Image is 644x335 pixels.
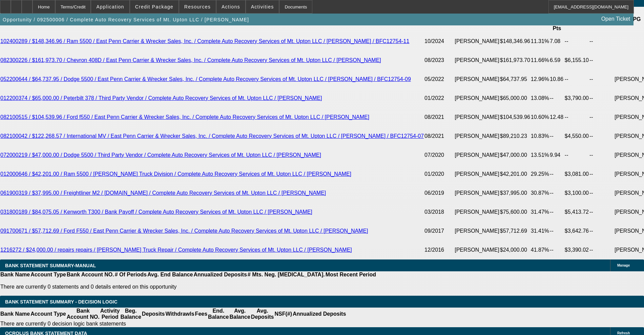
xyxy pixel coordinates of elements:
[424,89,454,108] td: 01/2022
[549,222,564,240] td: --
[454,108,500,127] td: [PERSON_NAME]
[531,222,549,240] td: 31.41%
[184,4,211,9] span: Resources
[531,70,549,89] td: 12.96%
[500,184,531,203] td: $37,995.00
[564,89,589,108] td: $3,790.00
[531,32,549,51] td: 11.31%
[500,108,531,127] td: $104,539.96
[292,308,346,320] th: Annualized Deposits
[531,108,549,127] td: 10.60%
[0,133,424,139] a: 082100042 / $122,268.57 / International MV / East Penn Carrier & Wrecker Sales, Inc. / Complete A...
[454,70,500,89] td: [PERSON_NAME]
[531,89,549,108] td: 13.08%
[549,203,564,222] td: --
[216,0,245,13] button: Actions
[500,240,531,259] td: $24,000.00
[589,70,614,89] td: --
[564,127,589,146] td: $4,550.00
[229,308,250,320] th: Avg. Balance
[564,184,589,203] td: $3,100.00
[454,240,500,259] td: [PERSON_NAME]
[0,209,312,215] a: 031800189 / $84,075.05 / Kenworth T300 / Bank Payoff / Complete Auto Recovery Services of Mt. Upt...
[247,271,325,278] th: # Mts. Neg. [MEDICAL_DATA].
[222,4,240,9] span: Actions
[165,308,194,320] th: Withdrawls
[130,0,179,13] button: Credit Package
[531,184,549,203] td: 30.87%
[549,32,564,51] td: 7.08
[564,108,589,127] td: --
[564,146,589,165] td: --
[549,89,564,108] td: --
[115,271,147,278] th: # Of Periods
[0,76,411,82] a: 052200644 / $64,737.95 / Dodge 5500 / East Penn Carrier & Wrecker Sales, Inc. / Complete Auto Rec...
[549,51,564,70] td: 6.59
[454,184,500,203] td: [PERSON_NAME]
[424,127,454,146] td: 08/2021
[142,308,165,320] th: Deposits
[246,0,279,13] button: Activities
[589,127,614,146] td: --
[564,51,589,70] td: $6,155.10
[424,203,454,222] td: 03/2018
[549,127,564,146] td: --
[30,271,66,278] th: Account Type
[424,32,454,51] td: 10/2024
[66,271,115,278] th: Bank Account NO.
[500,165,531,184] td: $42,201.00
[179,0,216,13] button: Resources
[531,165,549,184] td: 29.25%
[589,32,614,51] td: --
[549,240,564,259] td: --
[564,240,589,259] td: $3,390.02
[424,51,454,70] td: 08/2023
[424,240,454,259] td: 12/2016
[589,165,614,184] td: --
[589,146,614,165] td: --
[531,203,549,222] td: 31.47%
[100,308,120,320] th: Activity Period
[454,127,500,146] td: [PERSON_NAME]
[617,264,630,267] span: Manage
[589,240,614,259] td: --
[589,184,614,203] td: --
[0,38,409,44] a: 102400289 / $148,346.96 / Ram 5500 / East Penn Carrier & Wrecker Sales, Inc. / Complete Auto Reco...
[454,165,500,184] td: [PERSON_NAME]
[30,308,66,320] th: Account Type
[549,70,564,89] td: 10.86
[589,203,614,222] td: --
[251,4,274,9] span: Activities
[208,308,229,320] th: End. Balance
[454,51,500,70] td: [PERSON_NAME]
[454,203,500,222] td: [PERSON_NAME]
[454,32,500,51] td: [PERSON_NAME]
[96,4,124,9] span: Application
[147,271,193,278] th: Avg. End Balance
[274,308,292,320] th: NSF(#)
[120,308,141,320] th: Beg. Balance
[0,95,322,101] a: 012200374 / $65,000.00 / Peterbilt 378 / Third Party Vendor / Complete Auto Recovery Services of ...
[549,146,564,165] td: 9.94
[251,308,274,320] th: Avg. Deposits
[589,51,614,70] td: --
[531,51,549,70] td: 11.66%
[91,0,129,13] button: Application
[500,32,531,51] td: $148,346.96
[500,146,531,165] td: $47,000.00
[0,171,351,177] a: 012000646 / $42,201.00 / Ram 5500 / [PERSON_NAME] Truck Division / Complete Auto Recovery Service...
[500,51,531,70] td: $161,973.70
[500,222,531,240] td: $57,712.69
[424,70,454,89] td: 05/2022
[424,222,454,240] td: 09/2017
[193,271,247,278] th: Annualized Deposits
[0,247,352,253] a: 1216272 / $24,000.00 / repairs repairs / [PERSON_NAME] Truck Repair / Complete Auto Recovery Serv...
[549,108,564,127] td: 12.48
[195,308,208,320] th: Fees
[500,89,531,108] td: $65,000.00
[454,222,500,240] td: [PERSON_NAME]
[0,284,376,290] p: There are currently 0 statements and 0 details entered on this opportunity
[454,146,500,165] td: [PERSON_NAME]
[500,70,531,89] td: $64,737.95
[564,222,589,240] td: $3,642.76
